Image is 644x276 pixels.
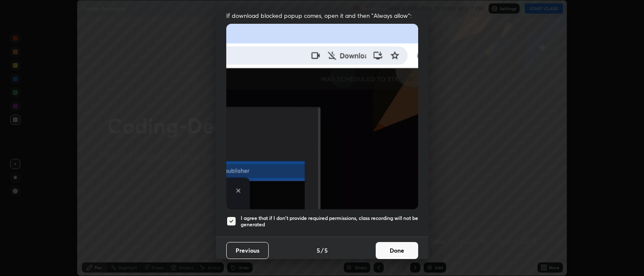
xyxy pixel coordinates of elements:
[376,242,418,259] button: Done
[321,246,323,255] h4: /
[226,242,269,259] button: Previous
[324,246,328,255] h4: 5
[241,215,418,228] h5: I agree that if I don't provide required permissions, class recording will not be generated
[317,246,320,255] h4: 5
[226,24,418,209] img: downloads-permission-blocked.gif
[226,11,418,20] span: If download blocked popup comes, open it and then "Always allow":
